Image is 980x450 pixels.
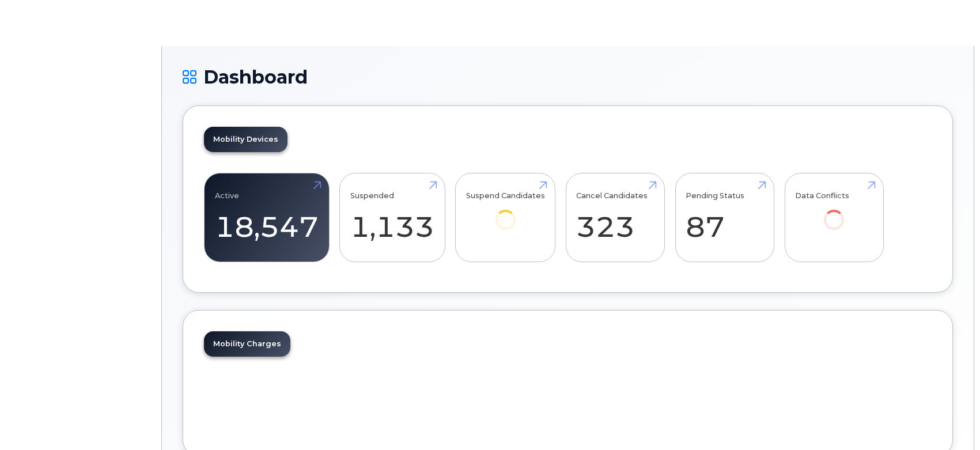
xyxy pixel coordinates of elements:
[795,180,873,246] a: Data Conflicts
[686,180,763,256] a: Pending Status 87
[204,127,287,152] a: Mobility Devices
[183,67,953,87] h1: Dashboard
[466,180,545,246] a: Suspend Candidates
[215,180,319,256] a: Active 18,547
[350,180,434,256] a: Suspended 1,133
[576,180,654,256] a: Cancel Candidates 323
[204,331,290,357] a: Mobility Charges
